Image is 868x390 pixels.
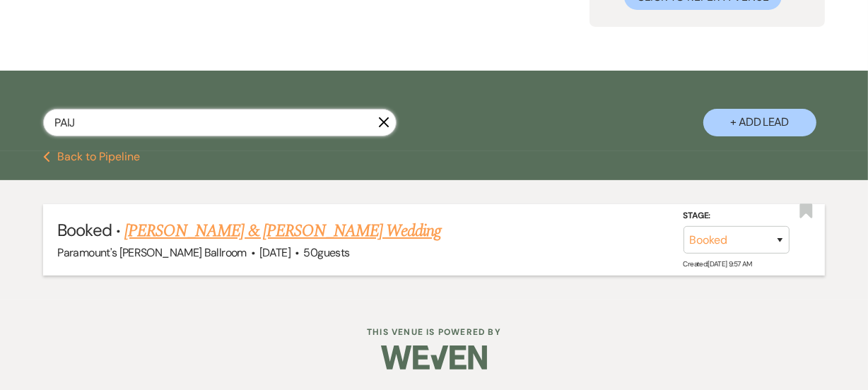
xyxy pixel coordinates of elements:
[703,109,816,136] button: + Add Lead
[381,333,487,382] img: Weven Logo
[57,219,111,241] span: Booked
[259,245,291,260] span: [DATE]
[57,245,246,260] span: Paramount's [PERSON_NAME] Ballroom
[684,259,752,268] span: Created: [DATE] 9:57 AM
[304,245,350,260] span: 50 guests
[684,208,790,223] label: Stage:
[43,109,397,136] input: Search by name, event date, email address or phone number
[43,151,140,162] button: Back to Pipeline
[124,218,441,244] a: [PERSON_NAME] & [PERSON_NAME] Wedding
